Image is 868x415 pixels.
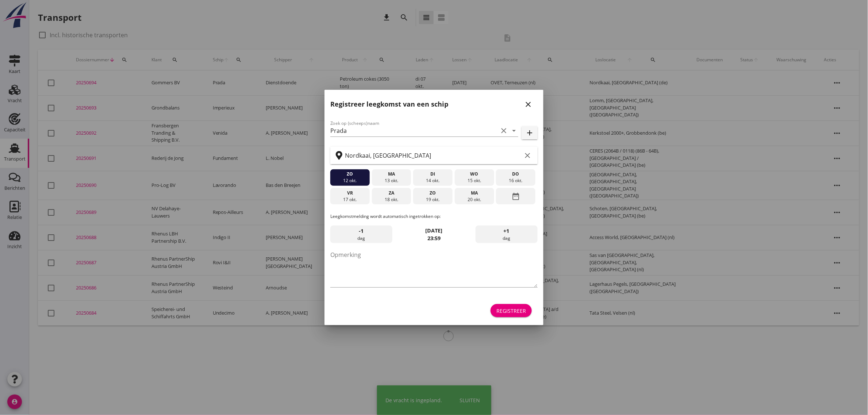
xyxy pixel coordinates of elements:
i: arrow_drop_down [510,126,518,135]
i: date_range [511,190,520,203]
div: ma [457,190,492,196]
div: Registreer [496,307,526,315]
div: do [498,171,534,177]
strong: [DATE] [426,227,443,234]
div: 18 okt. [373,196,409,203]
div: 13 okt. [373,177,409,184]
div: 17 okt. [332,196,368,203]
div: 12 okt. [332,177,368,184]
i: clear [499,126,508,135]
div: za [373,190,409,196]
div: 16 okt. [498,177,534,184]
i: add [525,128,534,137]
div: 15 okt. [457,177,492,184]
div: zo [415,190,451,196]
div: 20 okt. [457,196,492,203]
i: close [524,100,533,109]
i: clear [523,151,532,160]
textarea: Opmerking [330,249,538,287]
div: dag [476,226,538,243]
div: vr [332,190,368,196]
p: Leegkomstmelding wordt automatisch ingetrokken op: [330,213,538,220]
span: +1 [504,227,510,235]
input: Zoek op (scheeps)naam [330,125,498,137]
div: ma [373,171,409,177]
button: Registreer [491,304,532,317]
input: Zoek op terminal of plaats [345,150,522,161]
div: zo [332,171,368,177]
div: 14 okt. [415,177,451,184]
div: wo [457,171,492,177]
div: dag [330,226,392,243]
div: 19 okt. [415,196,451,203]
strong: 23:59 [427,235,441,242]
h2: Registreer leegkomst van een schip [330,99,448,109]
div: di [415,171,451,177]
span: -1 [359,227,364,235]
